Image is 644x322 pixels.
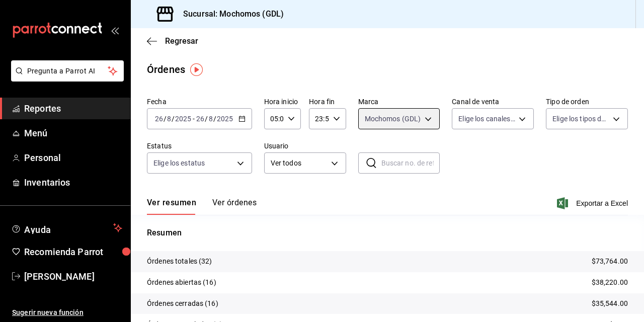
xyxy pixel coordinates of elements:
[164,115,167,123] span: /
[271,158,328,169] span: Ver todos
[193,115,195,123] span: -
[24,271,95,282] font: [PERSON_NAME]
[559,197,628,209] button: Exportar a Excel
[592,277,628,288] p: $38,220.00
[24,247,103,257] font: Recomienda Parrot
[264,142,346,149] label: Usuario
[213,115,216,123] span: /
[190,63,203,76] img: Marcador de información sobre herramientas
[147,277,216,288] p: Órdenes abiertas (16)
[24,103,61,114] font: Reportes
[153,158,205,168] span: Elige los estatus
[111,26,119,34] button: open_drawer_menu
[552,114,609,124] span: Elige los tipos de orden
[175,8,284,20] h3: Sucursal: Mochomos (GDL)
[154,115,164,123] input: --
[212,198,257,215] button: Ver órdenes
[24,128,48,138] font: Menú
[147,298,218,309] p: Órdenes cerradas (16)
[147,62,185,77] div: Órdenes
[11,60,124,82] button: Pregunta a Parrot AI
[12,308,84,316] font: Sugerir nueva función
[24,177,70,188] font: Inventarios
[27,66,108,76] span: Pregunta a Parrot AI
[216,115,233,123] input: ----
[147,227,628,239] p: Resumen
[147,198,196,208] font: Ver resumen
[24,222,109,234] span: Ayuda
[172,115,175,123] span: /
[381,153,440,173] input: Buscar no. de referencia
[165,36,198,46] span: Regresar
[458,114,515,124] span: Elige los canales de venta
[576,199,628,207] font: Exportar a Excel
[147,98,252,105] label: Fecha
[592,298,628,309] p: $35,544.00
[546,98,628,105] label: Tipo de orden
[24,152,61,163] font: Personal
[592,256,628,267] p: $73,764.00
[147,198,257,215] div: Pestañas de navegación
[358,98,440,105] label: Marca
[7,73,124,84] a: Pregunta a Parrot AI
[147,36,198,46] button: Regresar
[147,256,212,267] p: Órdenes totales (32)
[365,114,421,124] span: Mochomos (GDL)
[167,115,172,123] input: --
[309,98,346,105] label: Hora fin
[264,98,301,105] label: Hora inicio
[452,98,534,105] label: Canal de venta
[147,142,252,149] label: Estatus
[205,115,208,123] span: /
[208,115,213,123] input: --
[175,115,192,123] input: ----
[196,115,205,123] input: --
